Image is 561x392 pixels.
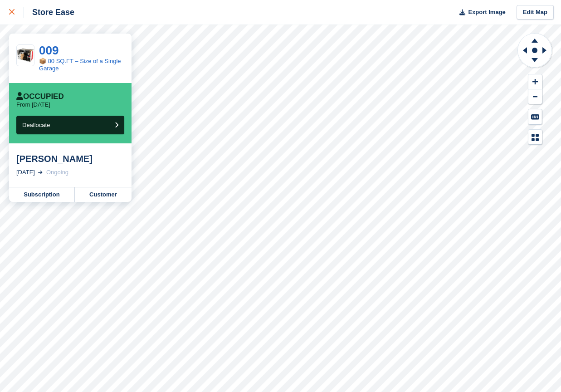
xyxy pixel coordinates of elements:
[16,92,64,101] div: Occupied
[39,44,59,57] a: 009
[39,58,121,72] a: 📦 80 SQ.FT – Size of a Single Garage
[22,122,50,128] span: Deallocate
[9,187,75,202] a: Subscription
[454,5,506,20] button: Export Image
[17,48,34,62] img: 70%20SQ%20FT%20Unit.jpg
[528,89,542,104] button: Zoom Out
[528,74,542,89] button: Zoom In
[16,153,124,164] div: [PERSON_NAME]
[528,130,542,145] button: Map Legend
[528,109,542,124] button: Keyboard Shortcuts
[38,171,43,174] img: arrow-right-light-icn-cde0832a797a2874e46488d9cf13f60e5c3a73dbe684e267c42b8395dfbc2abf.svg
[468,8,505,17] span: Export Image
[75,187,132,202] a: Customer
[517,5,554,20] a: Edit Map
[16,116,124,134] button: Deallocate
[16,168,35,177] div: [DATE]
[16,101,50,108] p: From [DATE]
[24,7,74,18] div: Store Ease
[46,168,68,177] div: Ongoing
